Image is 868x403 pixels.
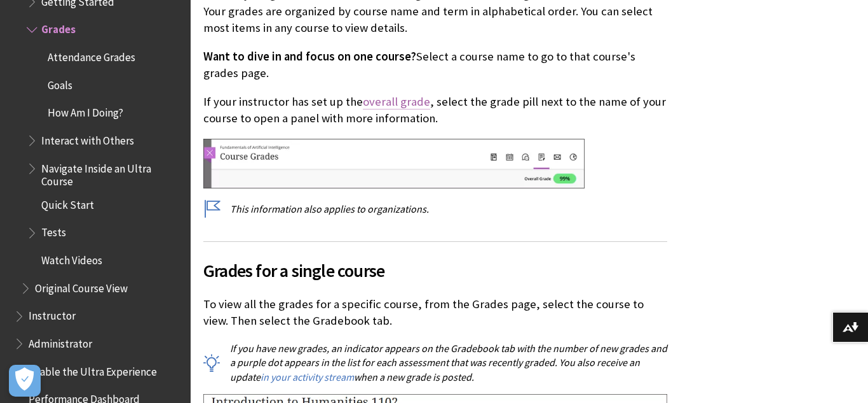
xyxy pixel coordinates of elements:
[41,158,182,188] span: Navigate Inside an Ultra Course
[203,341,667,384] p: If you have new grades, an indicator appears on the Gradebook tab with the number of new grades a...
[41,19,76,36] span: Grades
[261,371,354,384] a: in your activity stream
[203,94,667,127] p: If your instructor has set up the , select the grade pill next to the name of your course to open...
[48,74,72,92] span: Goals
[203,296,667,329] p: To view all the grades for a specific course, from the Grades page, select the course to view. Th...
[29,333,92,350] span: Administrator
[203,257,667,284] span: Grades for a single course
[41,222,66,239] span: Tests
[363,94,430,110] a: overall grade
[203,49,416,64] span: Want to dive in and focus on one course?
[41,194,94,211] span: Quick Start
[29,306,76,323] span: Instructor
[35,278,128,295] span: Original Course View
[48,46,135,64] span: Attendance Grades
[29,361,157,378] span: Enable the Ultra Experience
[203,48,667,81] p: Select a course name to go to that course's grades page.
[203,202,667,216] p: This information also applies to organizations.
[48,103,123,120] span: How Am I Doing?
[9,365,41,397] button: Open Preferences
[41,250,102,267] span: Watch Videos
[41,130,134,147] span: Interact with Others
